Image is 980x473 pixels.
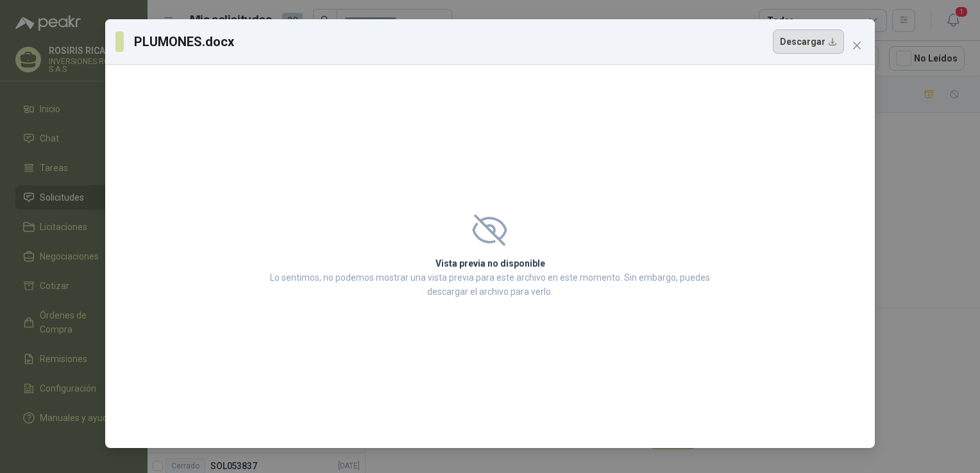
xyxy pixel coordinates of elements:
[847,35,867,56] button: Close
[773,29,844,54] button: Descargar
[266,270,714,299] p: Lo sentimos, no podemos mostrar una vista previa para este archivo en este momento. Sin embargo, ...
[266,256,714,270] h2: Vista previa no disponible
[134,32,236,51] h3: PLUMONES.docx
[852,40,862,51] span: close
